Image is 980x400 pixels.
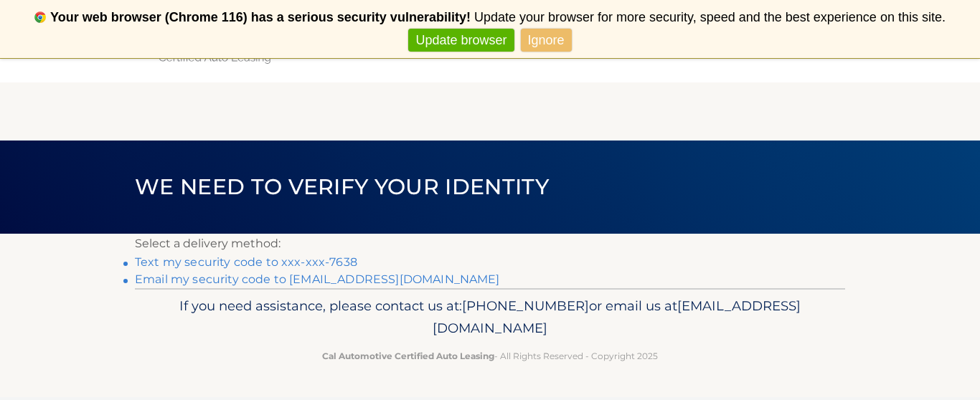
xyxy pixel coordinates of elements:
[144,348,836,363] p: - All Rights Reserved - Copyright 2025
[135,173,549,200] span: We need to verify your identity
[144,295,836,341] p: If you need assistance, please contact us at: or email us at
[322,351,494,361] strong: Cal Automotive Certified Auto Leasing
[135,255,357,269] a: Text my security code to xxx-xxx-7638
[50,10,471,24] b: Your web browser (Chrome 116) has a serious security vulnerability!
[135,234,845,254] p: Select a delivery method:
[462,297,589,314] span: [PHONE_NUMBER]
[521,29,572,52] a: Ignore
[474,10,946,24] span: Update your browser for more security, speed and the best experience on this site.
[135,272,500,286] a: Email my security code to [EMAIL_ADDRESS][DOMAIN_NAME]
[408,29,514,52] a: Update browser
